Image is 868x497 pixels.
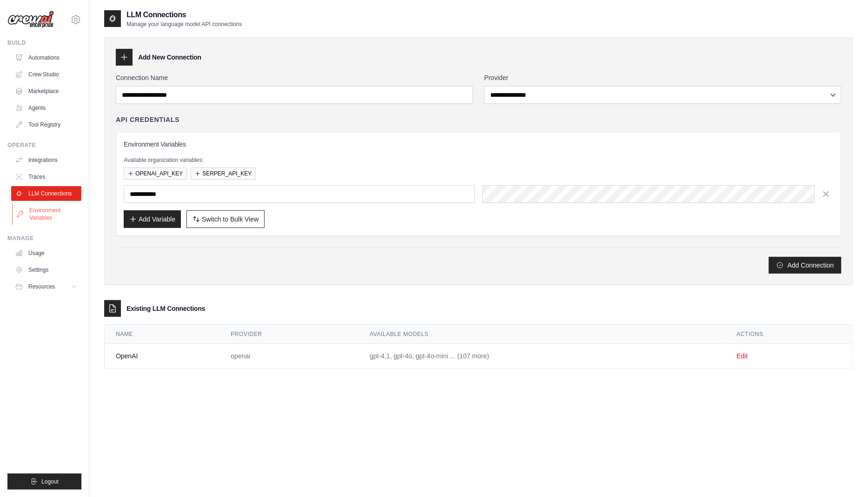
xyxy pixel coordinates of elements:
h3: Environment Variables [124,140,834,149]
a: Tool Registry [11,117,81,132]
a: Usage [11,246,81,261]
th: Name [105,325,220,344]
div: Build [7,39,81,47]
span: Resources [28,283,55,290]
span: Logout [41,478,59,485]
button: Logout [7,474,81,490]
a: Marketplace [11,84,81,99]
a: LLM Connections [11,186,81,201]
p: Available organization variables: [124,156,834,164]
h3: Add New Connection [138,53,201,62]
h3: Existing LLM Connections [127,304,205,313]
button: Add Connection [769,257,841,274]
td: OpenAI [105,344,220,369]
a: Edit [737,352,748,360]
th: Available Models [359,325,726,344]
label: Connection Name [116,73,473,82]
h4: API Credentials [116,115,180,124]
td: openai [220,344,359,369]
td: gpt-4.1, gpt-4o, gpt-4o-mini ... (107 more) [359,344,726,369]
button: Add Variable [124,210,181,228]
a: Crew Studio [11,67,81,82]
img: Logo [7,11,54,28]
th: Actions [726,325,853,344]
a: Agents [11,101,81,115]
a: Integrations [11,153,81,168]
label: Provider [484,73,841,82]
a: Automations [11,50,81,65]
a: Traces [11,169,81,184]
button: OPENAI_API_KEY [124,168,187,180]
div: Operate [7,141,81,149]
p: Manage your language model API connections [127,20,242,28]
th: Provider [220,325,359,344]
a: Settings [11,262,81,277]
button: SERPER_API_KEY [191,168,256,180]
button: Switch to Bulk View [187,210,265,228]
a: Environment Variables [12,203,82,225]
span: Switch to Bulk View [202,215,259,224]
h2: LLM Connections [127,9,242,20]
div: Manage [7,235,81,242]
button: Resources [11,279,81,294]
